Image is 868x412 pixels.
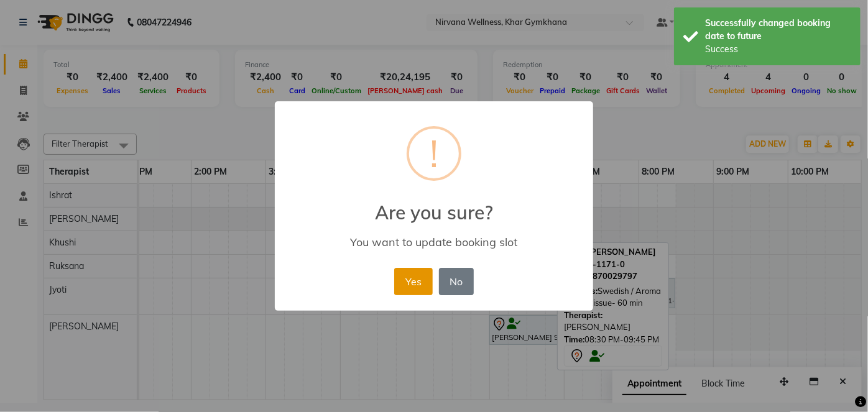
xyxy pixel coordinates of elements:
[293,235,575,249] div: You want to update booking slot
[439,268,474,295] button: No
[705,43,851,56] div: Success
[394,268,432,295] button: Yes
[275,186,593,224] h2: Are you sure?
[705,17,851,43] div: Successfully changed booking date to future
[430,129,438,178] div: !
